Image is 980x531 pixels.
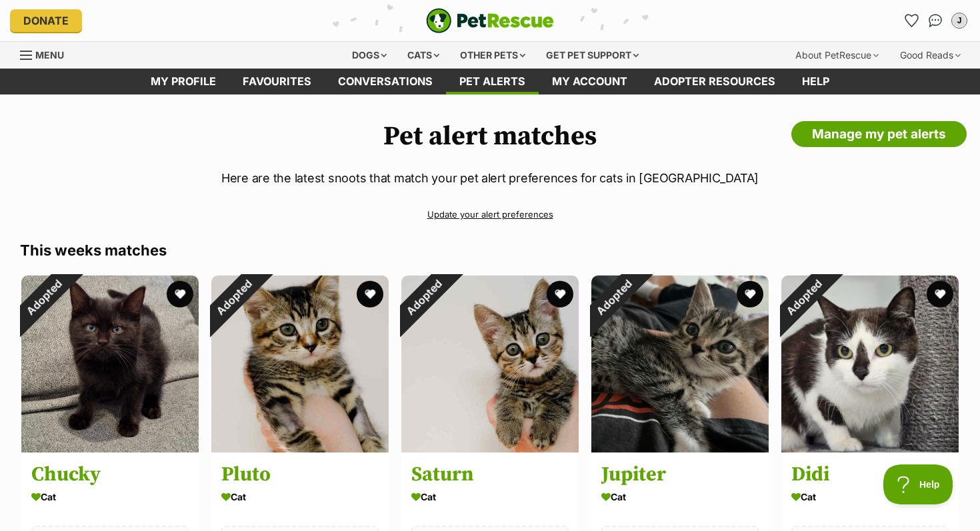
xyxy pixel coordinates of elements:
[325,69,446,94] a: conversations
[737,281,763,307] button: favourite
[31,487,189,506] div: Cat
[4,258,83,337] div: Adopted
[20,203,960,226] a: Update your alert preferences
[35,49,64,61] span: Menu
[343,42,396,69] div: Dogs
[539,69,641,94] a: My account
[781,275,959,452] img: Didi
[401,275,579,452] img: Saturn
[537,42,648,69] div: Get pet support
[211,442,389,455] a: Adopted
[641,69,789,94] a: Adopter resources
[949,10,970,31] button: My account
[411,487,569,506] div: Cat
[791,121,967,148] a: Manage my pet alerts
[786,42,888,69] div: About PetRescue
[229,69,325,94] a: Favourites
[401,442,579,455] a: Adopted
[791,487,949,506] div: Cat
[384,258,463,337] div: Adopted
[20,241,960,260] h3: This weeks matches
[591,275,769,452] img: Jupiter
[901,10,922,31] a: Favourites
[194,258,273,337] div: Adopted
[211,275,389,452] img: Pluto
[791,462,949,487] h3: Didi
[601,487,759,506] div: Cat
[451,42,535,69] div: Other pets
[167,281,193,307] button: favourite
[137,69,229,94] a: My profile
[901,10,970,31] ul: Account quick links
[221,487,379,506] div: Cat
[31,462,189,487] h3: Chucky
[927,281,953,307] button: favourite
[10,9,82,32] a: Donate
[357,281,383,307] button: favourite
[426,8,554,33] img: logo-e224e6f780fb5917bec1dbf3a21bbac754714ae5b6737aabdf751b685950b380.svg
[925,10,946,31] a: Conversations
[20,121,960,152] h1: Pet alert matches
[446,69,539,94] a: Pet alerts
[21,275,199,452] img: Chucky
[929,14,943,27] img: chat-41dd97257d64d25036548639549fe6c8038ab92f7586957e7f3b1b290dea8141.svg
[883,464,953,504] iframe: Help Scout Beacon - Open
[20,42,73,66] a: Menu
[574,258,653,337] div: Adopted
[781,442,959,455] a: Adopted
[953,14,966,27] div: J
[398,42,449,69] div: Cats
[20,169,960,187] p: Here are the latest snoots that match your pet alert preferences for cats in [GEOGRAPHIC_DATA]
[591,442,769,455] a: Adopted
[764,258,843,337] div: Adopted
[891,42,970,69] div: Good Reads
[547,281,573,307] button: favourite
[411,462,569,487] h3: Saturn
[426,8,554,33] a: PetRescue
[21,442,199,455] a: Adopted
[789,69,843,94] a: Help
[221,462,379,487] h3: Pluto
[601,462,759,487] h3: Jupiter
